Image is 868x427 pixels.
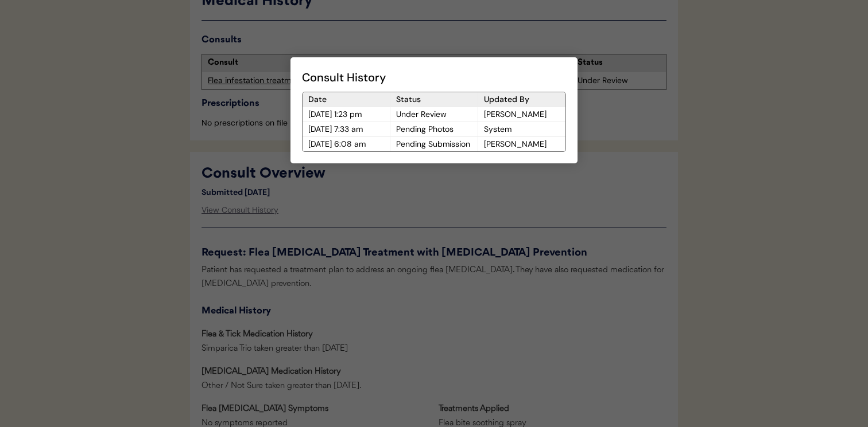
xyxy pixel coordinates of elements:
div: Pending Submission [390,137,478,151]
div: [PERSON_NAME] [478,137,565,151]
div: Under Review [390,107,478,122]
div: [DATE] 1:23 pm [303,107,390,122]
div: Pending Photos [390,122,478,136]
div: [DATE] 7:33 am [303,122,390,136]
div: Updated By [478,92,565,107]
div: System [478,122,565,136]
div: Consult History [302,69,566,86]
div: Status [390,92,478,107]
div: [DATE] 6:08 am [303,137,390,151]
div: Date [303,92,390,107]
div: [PERSON_NAME] [478,107,565,122]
